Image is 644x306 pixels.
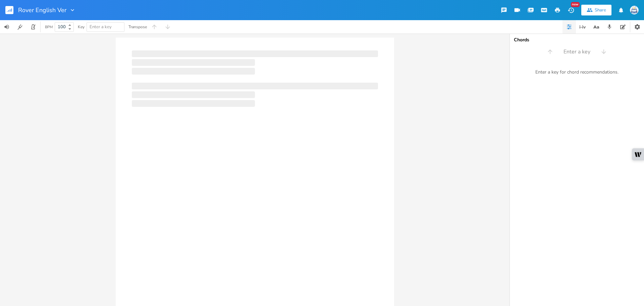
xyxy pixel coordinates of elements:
[78,25,85,29] div: Key
[595,7,606,13] div: Share
[90,24,112,30] span: Enter a key
[45,25,53,29] div: BPM
[128,25,147,29] div: Transpose
[510,65,644,79] div: Enter a key for chord recommendations.
[563,48,590,56] span: Enter a key
[581,5,611,15] button: Share
[514,38,640,42] div: Chords
[630,6,639,14] img: Sign In
[571,2,580,7] div: New
[564,4,578,16] button: New
[18,7,66,13] span: Rover English Ver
